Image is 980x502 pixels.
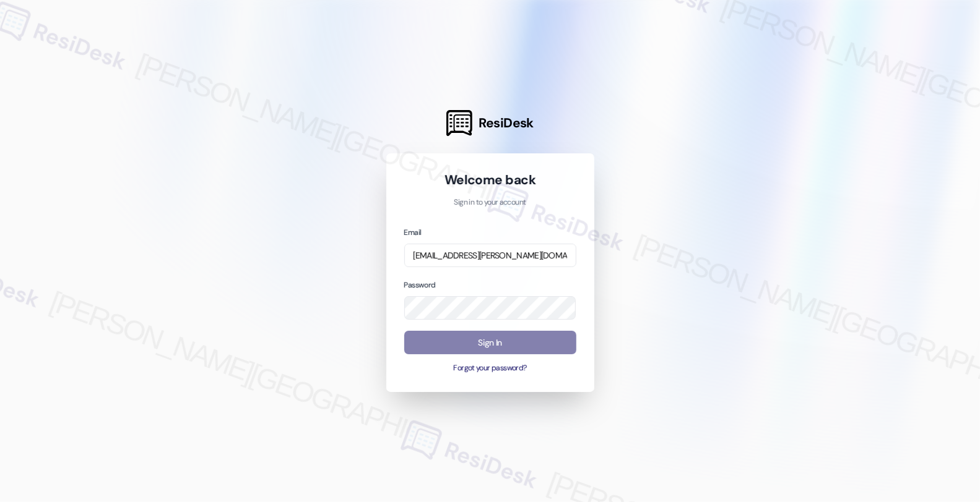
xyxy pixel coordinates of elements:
button: Forgot your password? [404,363,576,374]
label: Email [404,228,422,237]
h1: Welcome back [404,171,576,189]
img: ResiDesk Logo [446,110,472,136]
p: Sign in to your account [404,197,576,208]
span: ResiDesk [479,114,534,132]
button: Sign In [404,331,576,355]
input: name@example.com [404,244,576,268]
label: Password [404,280,436,290]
